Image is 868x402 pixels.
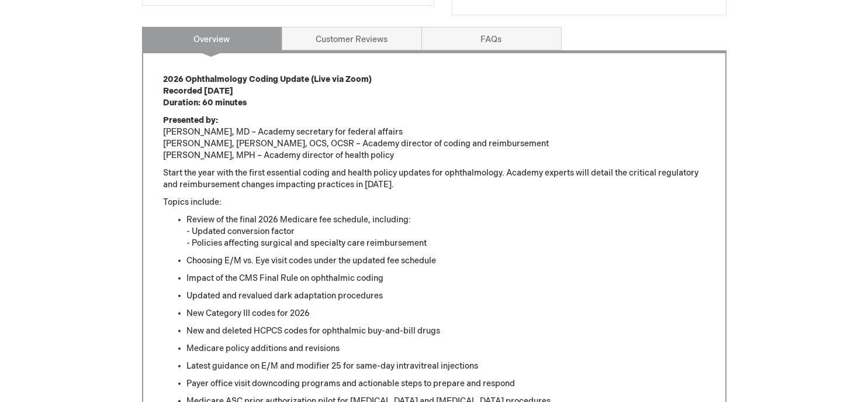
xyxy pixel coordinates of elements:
[187,343,705,355] li: Medicare policy additions and revisions
[187,214,705,249] li: Review of the final 2026 Medicare fee schedule, including: - Updated conversion factor - Policies...
[142,27,282,50] a: Overview
[187,308,705,319] li: New Category III codes for 2026
[282,27,422,50] a: Customer Reviews
[164,197,705,208] p: Topics include:
[187,378,705,390] li: Payer office visit downcoding programs and actionable steps to prepare and respond
[164,115,219,125] strong: Presented by:
[187,255,705,267] li: Choosing E/M vs. Eye visit codes under the updated fee schedule
[187,273,705,284] li: Impact of the CMS Final Rule on ophthalmic coding
[187,360,705,372] li: Latest guidance on E/M and modifier 25 for same-day intravitreal injections
[187,325,705,337] li: New and deleted HCPCS codes for ophthalmic buy-and-bill drugs
[187,290,705,302] li: Updated and revalued dark adaptation procedures
[164,115,705,162] p: [PERSON_NAME], MD – Academy secretary for federal affairs [PERSON_NAME], [PERSON_NAME], OCS, OCSR...
[421,27,562,50] a: FAQs
[164,167,705,191] p: Start the year with the first essential coding and health policy updates for ophthalmology. Acade...
[164,74,372,108] strong: 2026 Ophthalmology Coding Update (Live via Zoom) Recorded [DATE] Duration: 60 minutes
